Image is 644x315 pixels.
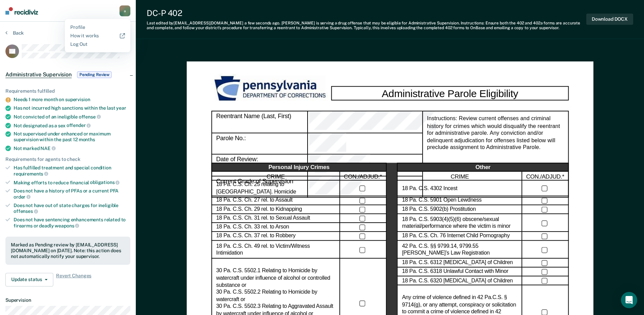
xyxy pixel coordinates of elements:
label: 18 Pa. C.S. 6312 [MEDICAL_DATA] of Children [402,259,513,266]
div: Personal Injury Crimes [211,163,386,172]
div: Instructions: Review current offenses and criminal history for crimes which would disqualify the ... [422,111,569,198]
button: a [119,5,130,16]
div: Reentrant Name (Last, First) [308,111,422,133]
span: offender [67,123,91,128]
img: Recidiviz [5,7,38,15]
span: months [79,137,95,142]
a: How it works [70,33,125,39]
div: Does not have out of state charges for ineligible [14,203,130,214]
label: 18 Pa. C.S. 6320 [MEDICAL_DATA] of Children [402,277,513,284]
label: 18 Pa. C.S. Ch. 76 Internet Child Pornography [402,233,510,240]
div: CRIME [211,172,340,181]
dt: Supervision [5,297,130,303]
label: 18 Pa. C.S. 5903(4)(5)(6) obscene/sexual material/performance where the victim is minor [402,216,517,230]
div: Has fulfilled treatment and special condition [14,165,130,177]
div: Not convicted of an ineligible [14,114,130,120]
label: 18 Pa. C.S. Ch. 37 rel. to Robbery [216,233,295,240]
span: weapons [55,223,79,228]
div: Date of Review: [308,154,422,176]
div: CON./ADJUD.* [522,172,569,181]
div: Not designated as a sex [14,123,130,129]
img: PDOC Logo [211,74,331,104]
span: obligations [90,180,119,185]
div: Last edited by [EMAIL_ADDRESS][DOMAIN_NAME] . [PERSON_NAME] is serving a drug offense that may be... [147,21,586,31]
div: Not supervised under enhanced or maximum supervision within the past 12 [14,131,130,143]
label: 18 Pa. C.S. 4302 Incest [402,185,457,192]
div: Does not have sentencing enhancements related to firearms or deadly [14,217,130,228]
label: 18 Pa. C.S. 5901 Open Lewdness [402,197,481,204]
label: 18 Pa. C.S. Ch. 25 relating to [GEOGRAPHIC_DATA]. Homicide [216,181,335,196]
div: Administrative Parole Eligibility [331,86,569,100]
div: CON./ADJUD.* [340,172,386,181]
span: NAE [40,146,55,151]
div: Parole No.: [211,133,308,154]
label: 18 Pa. C.S. Ch. 33 rel. to Arson [216,224,289,231]
span: offense [79,114,101,119]
div: Open Intercom Messenger [621,292,637,308]
div: Date of Review: [211,154,308,176]
div: DC-P 402 [147,8,586,18]
div: Other [397,163,569,172]
span: year [116,105,126,111]
button: Update status [5,273,53,286]
span: requirements [14,171,48,177]
div: Needs 1 more month on supervision [14,97,130,103]
label: 18 Pa. C.S. Ch. 31 rel. to Sexual Assault [216,215,310,222]
span: a few seconds ago [244,21,279,25]
div: Does not have a history of PFAs or a current PFA order [14,188,130,200]
label: 18 Pa. C.S. 5902(b) Prostitution [402,206,476,213]
button: Download DOCX [586,14,633,25]
div: CRIME [397,172,522,181]
a: Log Out [70,41,125,47]
label: 18 Pa. C.S. 6318 Unlawful Contact with Minor [402,268,508,276]
a: Profile [70,24,125,30]
label: 18 Pa. C.S. Ch. 29 rel. to Kidnapping [216,206,302,213]
span: Administrative Supervision [5,71,72,78]
button: Back [5,30,24,36]
span: Pending Review [77,71,112,78]
div: Reentrant Name (Last, First) [211,111,308,133]
span: Revert Changes [56,273,91,286]
label: 42 Pa. C.S. §§ 9799.14, 9799.55 [PERSON_NAME]’s Law Registration [402,243,517,257]
div: Parole No.: [308,133,422,154]
div: Has not incurred high sanctions within the last [14,105,130,111]
div: Requirements for agents to check [5,156,130,162]
div: Requirements fulfilled [5,88,130,94]
label: 18 Pa. C.S. Ch. 49 rel. to Victim/Witness Intimidation [216,243,335,257]
div: Not marked [14,145,130,151]
label: 18 Pa. C.S. Ch. 27 rel. to Assault [216,197,292,204]
span: offenses [14,208,38,214]
div: Marked as Pending review by [EMAIL_ADDRESS][DOMAIN_NAME] on [DATE]. Note: this action does not au... [11,242,125,259]
div: Making efforts to reduce financial [14,180,130,186]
